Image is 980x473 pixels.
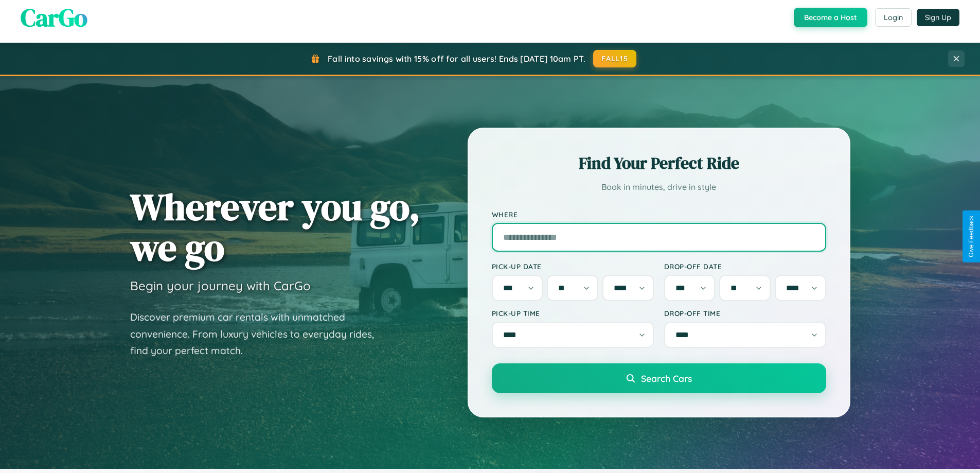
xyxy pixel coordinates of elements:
button: Become a Host [794,8,867,27]
span: Fall into savings with 15% off for all users! Ends [DATE] 10am PT. [328,54,585,64]
h3: Begin your journey with CarGo [130,278,311,293]
div: Give Feedback [968,216,975,257]
label: Pick-up Date [492,262,654,271]
h1: Wherever you go, we go [130,186,420,268]
p: Book in minutes, drive in style [492,180,826,195]
span: Search Cars [641,373,692,384]
h2: Find Your Perfect Ride [492,152,826,174]
label: Where [492,210,826,219]
button: Search Cars [492,363,826,393]
span: CarGo [21,1,87,34]
p: Discover premium car rentals with unmatched convenience. From luxury vehicles to everyday rides, ... [130,309,387,359]
button: Sign Up [917,9,959,26]
label: Drop-off Date [664,262,826,271]
label: Drop-off Time [664,309,826,318]
button: Login [875,8,912,27]
button: FALL15 [593,50,636,67]
label: Pick-up Time [492,309,654,318]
